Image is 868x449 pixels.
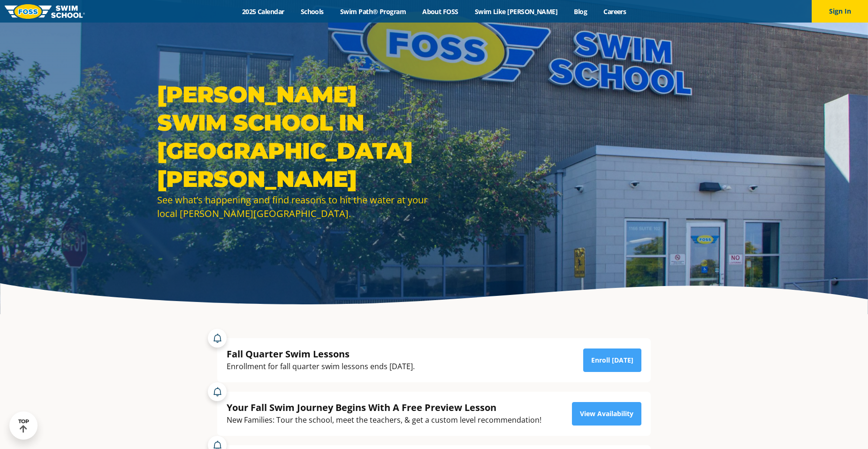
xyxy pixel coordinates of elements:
h1: [PERSON_NAME] Swim School in [GEOGRAPHIC_DATA][PERSON_NAME] [157,80,429,193]
a: View Availability [572,402,641,426]
a: Swim Like [PERSON_NAME] [466,7,566,16]
div: New Families: Tour the school, meet the teachers, & get a custom level recommendation! [227,414,541,426]
div: See what’s happening and find reasons to hit the water at your local [PERSON_NAME][GEOGRAPHIC_DATA]. [157,193,429,220]
a: 2025 Calendar [234,7,292,16]
a: Careers [595,7,634,16]
a: Blog [566,7,595,16]
div: Your Fall Swim Journey Begins With A Free Preview Lesson [227,401,541,414]
div: Enrollment for fall quarter swim lessons ends [DATE]. [227,360,415,373]
div: Fall Quarter Swim Lessons [227,348,415,360]
a: Schools [292,7,332,16]
a: Swim Path® Program [332,7,414,16]
div: TOP [18,418,29,433]
a: Enroll [DATE] [583,348,641,372]
a: About FOSS [414,7,467,16]
img: FOSS Swim School Logo [5,4,85,19]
